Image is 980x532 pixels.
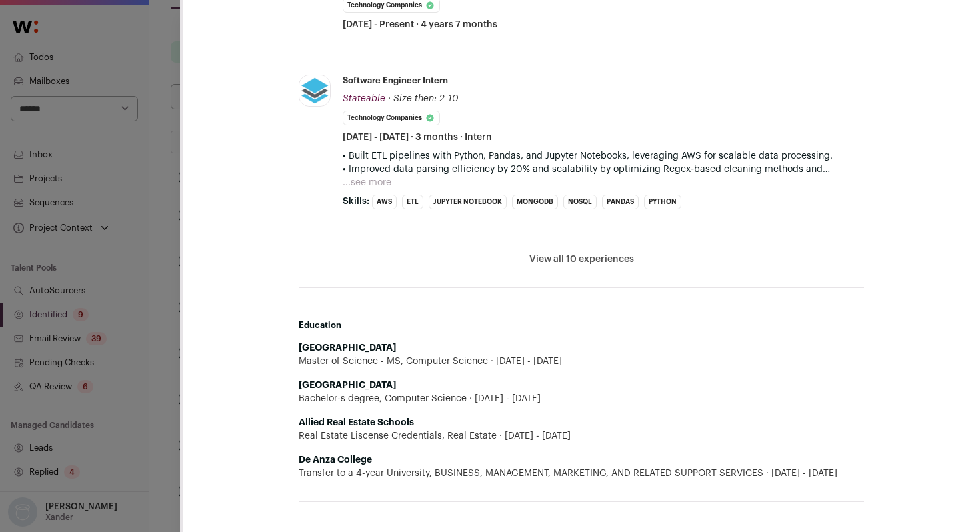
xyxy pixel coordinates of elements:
[372,195,397,209] li: AWS
[512,195,558,209] li: MongoDB
[299,418,414,427] strong: Allied Real Estate Schools
[343,94,385,103] span: Stateable
[343,176,391,189] button: ...see more
[602,195,639,209] li: Pandas
[299,343,396,353] strong: [GEOGRAPHIC_DATA]
[343,131,492,144] span: [DATE] - [DATE] · 3 months · Intern
[299,455,372,465] strong: De Anza College
[343,75,448,87] div: Software Engineer Intern
[299,381,396,390] strong: [GEOGRAPHIC_DATA]
[343,195,369,208] span: Skills:
[299,392,864,405] div: Bachelor-s degree, Computer Science
[763,467,837,480] span: [DATE] - [DATE]
[299,355,864,368] div: Master of Science - MS, Computer Science
[299,429,864,443] div: Real Estate Liscense Credentials, Real Estate
[529,253,634,266] button: View all 10 experiences
[343,149,864,176] p: • Built ETL pipelines with Python, Pandas, and Jupyter Notebooks, leveraging AWS for scalable dat...
[644,195,681,209] li: Python
[497,429,571,443] span: [DATE] - [DATE]
[467,392,541,405] span: [DATE] - [DATE]
[563,195,597,209] li: NoSQL
[402,195,423,209] li: ETL
[429,195,507,209] li: Jupyter Notebook
[299,320,864,331] h2: Education
[299,467,864,480] div: Transfer to a 4-year University, BUSINESS, MANAGEMENT, MARKETING, AND RELATED SUPPORT SERVICES
[343,111,440,125] li: Technology Companies
[343,18,497,31] span: [DATE] - Present · 4 years 7 months
[388,94,459,103] span: · Size then: 2-10
[299,75,330,106] img: b058556ee5172d20ca35aba3ff9120ba90bda284f324b7e1561e173df91a641d.jpg
[488,355,562,368] span: [DATE] - [DATE]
